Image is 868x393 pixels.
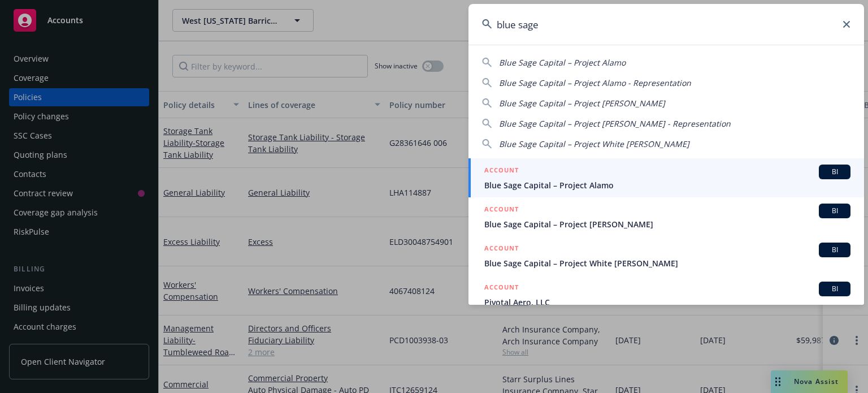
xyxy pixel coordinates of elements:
span: Pivotal Aero, LLC [484,296,850,308]
span: Blue Sage Capital – Project Alamo [499,57,626,68]
a: ACCOUNTBIBlue Sage Capital – Project Alamo [468,158,864,197]
input: Search... [468,4,864,45]
span: BI [823,284,846,294]
a: ACCOUNTBIBlue Sage Capital – Project [PERSON_NAME] [468,197,864,236]
a: ACCOUNTBIBlue Sage Capital – Project White [PERSON_NAME] [468,236,864,275]
span: BI [823,245,846,255]
h5: ACCOUNT [484,282,519,295]
span: BI [823,206,846,216]
h5: ACCOUNT [484,243,519,256]
span: Blue Sage Capital – Project [PERSON_NAME] [484,218,850,230]
span: Blue Sage Capital – Project [PERSON_NAME] [499,98,665,109]
span: BI [823,167,846,177]
h5: ACCOUNT [484,165,519,178]
h5: ACCOUNT [484,204,519,217]
span: Blue Sage Capital – Project White [PERSON_NAME] [484,257,850,269]
span: Blue Sage Capital – Project [PERSON_NAME] - Representation [499,118,731,129]
span: Blue Sage Capital – Project Alamo [484,179,850,191]
a: ACCOUNTBIPivotal Aero, LLC [468,275,864,314]
span: Blue Sage Capital – Project White [PERSON_NAME] [499,139,689,149]
span: Blue Sage Capital – Project Alamo - Representation [499,77,691,88]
